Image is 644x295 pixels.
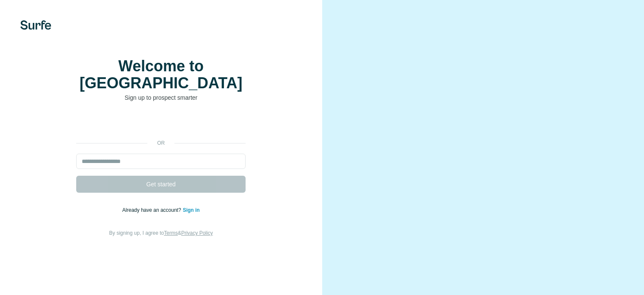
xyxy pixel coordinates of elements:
a: Privacy Policy [181,230,213,236]
a: Terms [164,230,178,236]
span: By signing up, I agree to & [109,230,213,236]
h1: Welcome to [GEOGRAPHIC_DATA] [76,58,246,92]
p: Sign up to prospect smarter [76,93,246,102]
img: Surfe's logo [20,20,51,30]
a: Sign in [183,207,200,213]
iframe: Sign in with Google Button [72,115,250,133]
span: Already have an account? [122,207,183,213]
p: or [147,139,174,147]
